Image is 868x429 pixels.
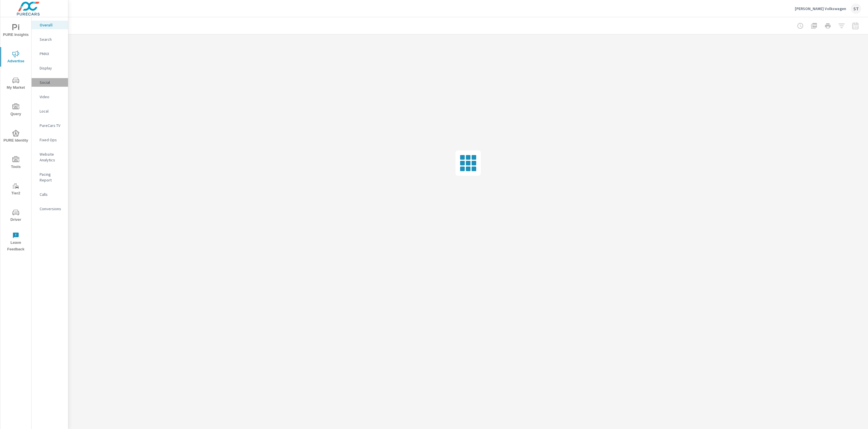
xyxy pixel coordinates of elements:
[2,183,30,197] span: Tier2
[32,204,68,213] div: Conversions
[795,6,846,11] p: [PERSON_NAME] Volkswagen
[40,65,63,71] p: Display
[851,3,861,14] div: ST
[40,94,63,100] p: Video
[2,232,30,253] span: Leave Feedback
[40,123,63,128] p: PureCars TV
[32,107,68,115] div: Local
[2,24,30,38] span: PURE Insights
[0,17,31,255] div: nav menu
[40,108,63,114] p: Local
[32,190,68,199] div: Calls
[40,206,63,212] p: Conversions
[2,103,30,117] span: Query
[32,49,68,58] div: PMAX
[32,170,68,184] div: Pacing Report
[40,137,63,143] p: Fixed Ops
[40,151,63,163] p: Website Analytics
[40,36,63,42] p: Search
[40,192,63,197] p: Calls
[2,209,30,223] span: Driver
[40,171,63,183] p: Pacing Report
[32,136,68,144] div: Fixed Ops
[2,51,30,65] span: Advertise
[2,77,30,91] span: My Market
[32,64,68,72] div: Display
[32,35,68,44] div: Search
[2,130,30,144] span: PURE Identity
[2,156,30,170] span: Tools
[32,121,68,130] div: PureCars TV
[40,51,63,57] p: PMAX
[40,80,63,85] p: Social
[32,150,68,164] div: Website Analytics
[32,92,68,101] div: Video
[32,21,68,29] div: Overall
[32,78,68,87] div: Social
[40,22,63,28] p: Overall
